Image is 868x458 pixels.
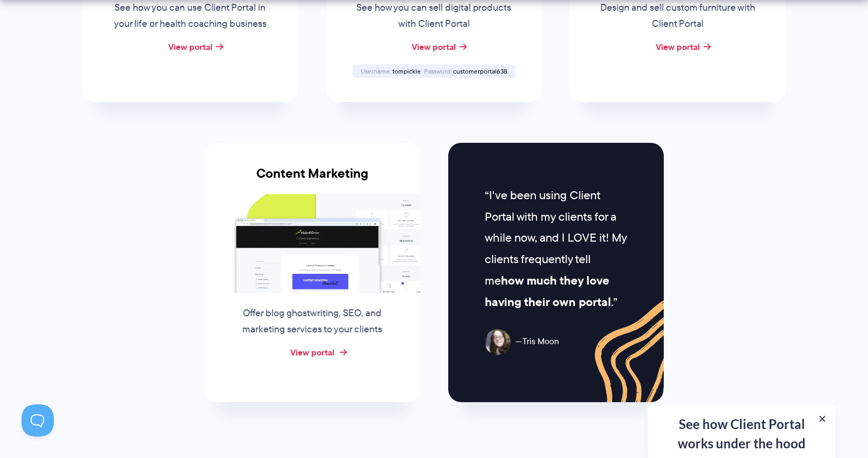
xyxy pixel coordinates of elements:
[515,334,559,350] span: Tris Moon
[28,28,118,37] div: Domain: [DOMAIN_NAME]
[204,166,420,194] h3: Content Marketing
[29,62,38,71] img: tab_domain_overview_orange.svg
[21,404,54,437] iframe: Toggle Customer Support
[41,63,96,70] div: Domain Overview
[656,40,700,53] a: View portal
[17,17,26,26] img: logo_orange.svg
[231,306,394,338] p: Offer blog ghostwriting, SEO, and marketing services to your clients
[119,63,181,70] div: Keywords by Traffic
[361,67,391,76] span: Username
[107,62,116,71] img: tab_keywords_by_traffic_grey.svg
[453,67,507,76] span: customerportal638
[17,28,26,37] img: website_grey.svg
[412,40,456,53] a: View portal
[485,185,627,313] p: I've been using Client Portal with my clients for a while now, and I LOVE it! My clients frequent...
[168,40,212,53] a: View portal
[290,346,334,359] a: View portal
[485,272,611,311] strong: how much they love having their own portal
[392,67,421,76] span: tompickle
[30,17,53,26] div: v 4.0.25
[424,67,451,76] span: Password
